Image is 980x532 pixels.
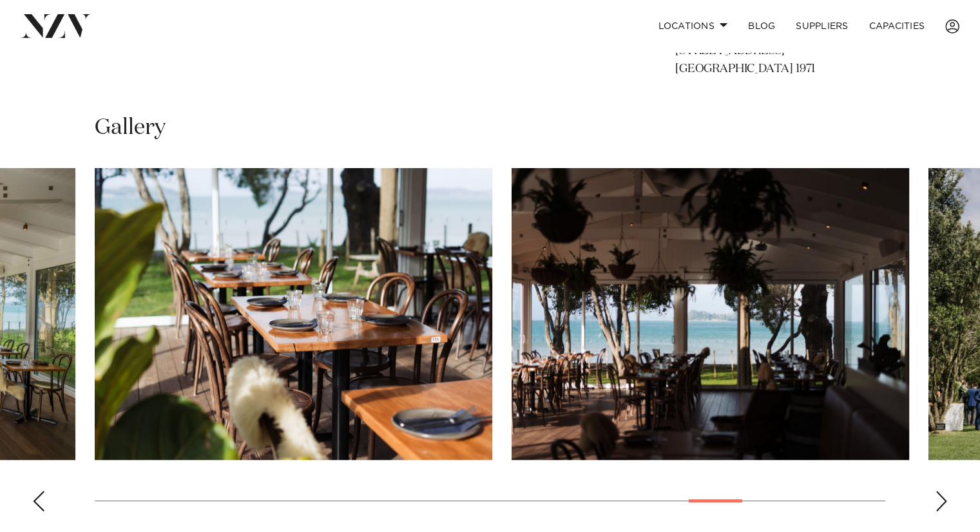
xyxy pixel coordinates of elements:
[95,113,166,142] h2: Gallery
[95,168,492,460] swiper-slide: 22 / 28
[859,12,936,40] a: Capacities
[512,168,909,460] swiper-slide: 23 / 28
[21,14,91,37] img: nzv-logo.png
[648,12,738,40] a: Locations
[785,12,858,40] a: SUPPLIERS
[738,12,785,40] a: BLOG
